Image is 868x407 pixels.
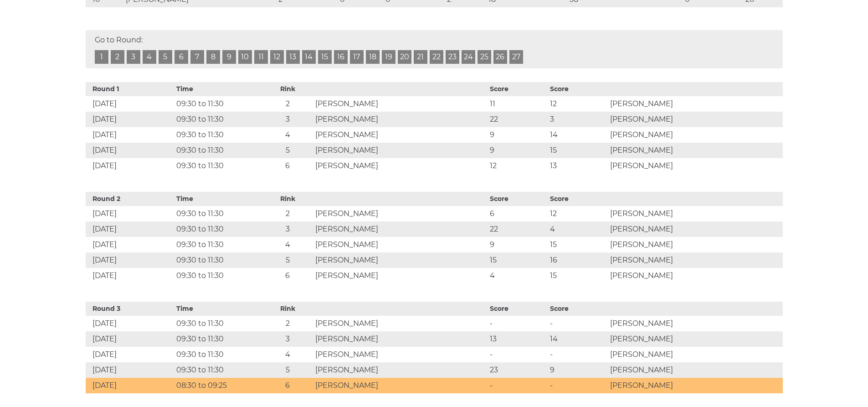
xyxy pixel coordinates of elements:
[262,206,313,222] td: 2
[313,96,488,112] td: [PERSON_NAME]
[262,158,313,174] td: 6
[286,50,300,64] a: 13
[86,222,174,237] td: [DATE]
[174,362,262,378] td: 09:30 to 11:30
[488,158,548,174] td: 12
[313,268,488,283] td: [PERSON_NAME]
[174,82,262,96] th: Time
[262,331,313,347] td: 3
[174,347,262,362] td: 09:30 to 11:30
[608,268,782,283] td: [PERSON_NAME]
[398,50,411,64] a: 20
[254,50,268,64] a: 11
[86,206,174,222] td: [DATE]
[127,50,140,64] a: 3
[488,331,548,347] td: 13
[430,50,443,64] a: 22
[608,362,782,378] td: [PERSON_NAME]
[509,50,523,64] a: 27
[86,331,174,347] td: [DATE]
[262,112,313,127] td: 3
[488,268,548,283] td: 4
[488,316,548,331] td: -
[313,316,488,331] td: [PERSON_NAME]
[262,268,313,283] td: 6
[548,127,608,143] td: 14
[548,112,608,127] td: 3
[548,331,608,347] td: 14
[414,50,427,64] a: 21
[86,362,174,378] td: [DATE]
[608,112,782,127] td: [PERSON_NAME]
[86,268,174,283] td: [DATE]
[174,206,262,222] td: 09:30 to 11:30
[488,378,548,393] td: -
[488,127,548,143] td: 9
[262,302,313,316] th: Rink
[262,378,313,393] td: 6
[608,222,782,237] td: [PERSON_NAME]
[608,143,782,158] td: [PERSON_NAME]
[86,127,174,143] td: [DATE]
[262,252,313,268] td: 5
[86,316,174,331] td: [DATE]
[313,237,488,252] td: [PERSON_NAME]
[608,158,782,174] td: [PERSON_NAME]
[262,347,313,362] td: 4
[159,50,172,64] a: 5
[488,362,548,378] td: 23
[174,143,262,158] td: 09:30 to 11:30
[95,50,108,64] a: 1
[334,50,348,64] a: 16
[548,268,608,283] td: 15
[318,50,332,64] a: 15
[174,237,262,252] td: 09:30 to 11:30
[446,50,459,64] a: 23
[86,96,174,112] td: [DATE]
[302,50,316,64] a: 14
[313,331,488,347] td: [PERSON_NAME]
[548,222,608,237] td: 4
[548,252,608,268] td: 16
[174,316,262,331] td: 09:30 to 11:30
[313,347,488,362] td: [PERSON_NAME]
[313,252,488,268] td: [PERSON_NAME]
[548,362,608,378] td: 9
[608,378,782,393] td: [PERSON_NAME]
[313,378,488,393] td: [PERSON_NAME]
[548,302,608,316] th: Score
[86,378,174,393] td: [DATE]
[608,331,782,347] td: [PERSON_NAME]
[548,237,608,252] td: 15
[313,362,488,378] td: [PERSON_NAME]
[262,143,313,158] td: 5
[206,50,220,64] a: 8
[488,192,548,206] th: Score
[175,50,188,64] a: 6
[313,158,488,174] td: [PERSON_NAME]
[548,143,608,158] td: 15
[86,347,174,362] td: [DATE]
[608,316,782,331] td: [PERSON_NAME]
[548,206,608,222] td: 12
[608,347,782,362] td: [PERSON_NAME]
[86,192,174,206] th: Round 2
[86,237,174,252] td: [DATE]
[174,127,262,143] td: 09:30 to 11:30
[548,378,608,393] td: -
[262,316,313,331] td: 2
[262,82,313,96] th: Rink
[111,50,124,64] a: 2
[238,50,252,64] a: 10
[262,127,313,143] td: 4
[478,50,491,64] a: 25
[488,206,548,222] td: 6
[174,331,262,347] td: 09:30 to 11:30
[548,192,608,206] th: Score
[608,237,782,252] td: [PERSON_NAME]
[86,112,174,127] td: [DATE]
[262,192,313,206] th: Rink
[488,143,548,158] td: 9
[262,96,313,112] td: 2
[174,268,262,283] td: 09:30 to 11:30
